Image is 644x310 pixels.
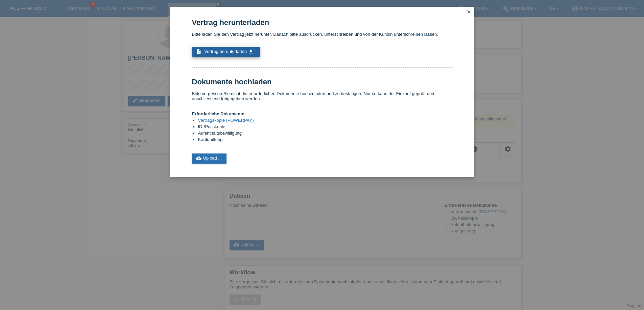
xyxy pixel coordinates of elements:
[192,32,452,37] p: Bitte laden Sie den Vertrag jetzt herunter. Danach bitte ausdrucken, unterschreiben und von der K...
[192,153,227,164] a: cloud_uploadUpload ...
[204,49,247,54] span: Vertrag herunterladen
[192,47,260,57] a: description Vertrag herunterladen get_app
[198,118,254,123] a: Vertragskopie (POWERPAY)
[466,9,472,15] i: close
[198,131,452,137] li: Aufenthaltsbewilligung
[192,78,452,86] h1: Dokumente hochladen
[248,49,254,54] i: get_app
[464,8,473,16] a: close
[192,91,452,101] p: Bitte vergessen Sie nicht die erforderlichen Dokumente hochzuladen und zu bestätigen. Nur so kann...
[196,49,201,54] i: description
[196,156,201,161] i: cloud_upload
[192,111,452,116] h4: Erforderliche Dokumente
[198,124,452,131] li: ID-/Passkopie
[192,18,452,27] h1: Vertrag herunterladen
[198,137,452,143] li: Kaufquittung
